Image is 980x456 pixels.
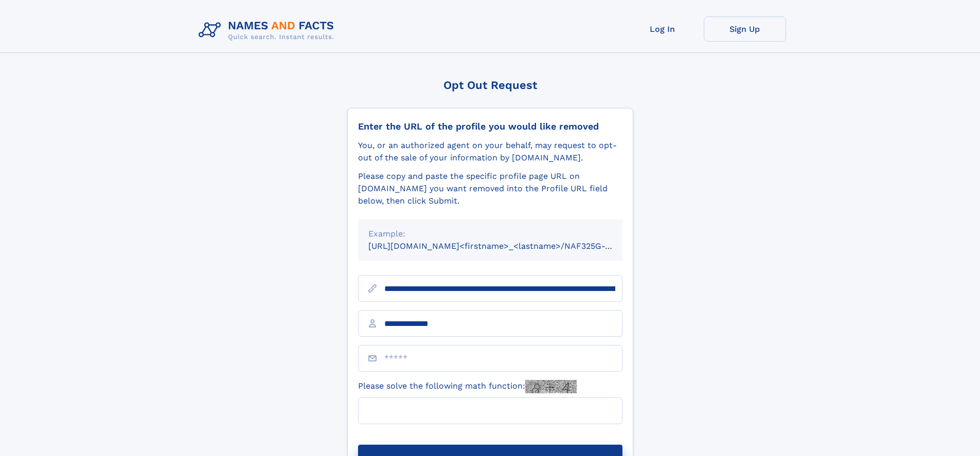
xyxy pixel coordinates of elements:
a: Sign Up [704,16,786,42]
div: You, or an authorized agent on your behalf, may request to opt-out of the sale of your informatio... [358,139,622,164]
small: [URL][DOMAIN_NAME]<firstname>_<lastname>/NAF325G-xxxxxxxx [368,241,642,251]
label: Please solve the following math function: [358,380,577,393]
div: Opt Out Request [347,79,633,92]
div: Example: [368,228,612,240]
a: Log In [621,16,704,42]
div: Please copy and paste the specific profile page URL on [DOMAIN_NAME] you want removed into the Pr... [358,170,622,207]
img: Logo Names and Facts [194,16,343,44]
div: Enter the URL of the profile you would like removed [358,121,622,132]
